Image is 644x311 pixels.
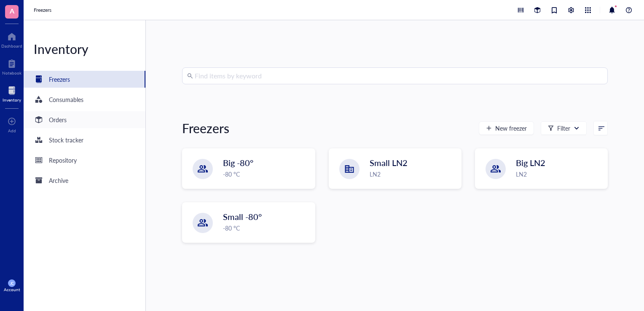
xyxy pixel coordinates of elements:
[24,172,145,189] a: Archive
[10,5,14,16] span: A
[516,169,602,179] div: LN2
[516,157,545,169] span: Big LN2
[24,71,145,88] a: Freezers
[370,157,408,169] span: Small LN2
[223,157,253,169] span: Big -80°
[24,131,145,148] a: Stock tracker
[495,125,527,131] span: New freezer
[223,211,262,223] span: Small -80°
[24,152,145,169] a: Repository
[1,43,22,48] div: Dashboard
[34,6,53,14] a: Freezers
[4,287,20,292] div: Account
[3,97,21,102] div: Inventory
[479,121,534,135] button: New freezer
[2,70,21,75] div: Notebook
[49,115,67,124] div: Orders
[24,40,145,57] div: Inventory
[370,169,456,179] div: LN2
[49,155,77,165] div: Repository
[557,123,570,133] div: Filter
[1,30,22,48] a: Dashboard
[2,57,21,75] a: Notebook
[49,75,70,84] div: Freezers
[24,111,145,128] a: Orders
[49,176,68,185] div: Archive
[10,281,14,286] span: JC
[223,223,309,233] div: -80 °C
[24,91,145,108] a: Consumables
[8,128,16,133] div: Add
[3,84,21,102] a: Inventory
[49,135,83,145] div: Stock tracker
[182,120,229,137] div: Freezers
[49,95,83,104] div: Consumables
[223,169,309,179] div: -80 °C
